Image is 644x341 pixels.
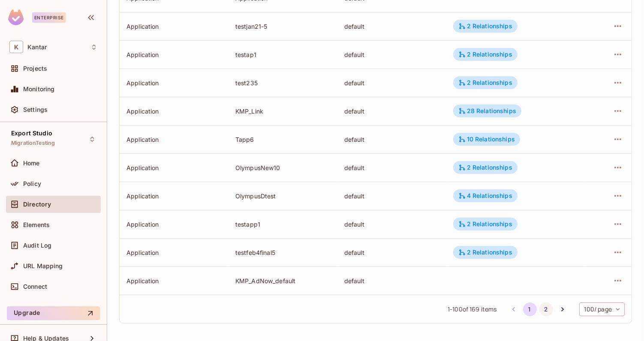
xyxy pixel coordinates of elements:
[23,242,51,249] span: Audit Log
[235,220,331,228] div: testapp1
[235,79,331,87] div: test235
[344,107,439,115] div: default
[458,220,512,228] div: 2 Relationships
[23,283,47,290] span: Connect
[126,135,222,144] div: Application
[344,135,439,144] div: default
[458,107,516,115] div: 28 Relationships
[23,180,41,187] span: Policy
[344,192,439,200] div: default
[506,302,571,316] nav: pagination navigation
[27,44,47,51] span: Workspace: Kantar
[126,277,222,285] div: Application
[344,164,439,172] div: default
[556,302,569,316] button: Go to next page
[23,221,50,228] span: Elements
[9,41,23,53] span: K
[32,12,66,23] div: Enterprise
[235,277,331,285] div: KMP_AdNow_default
[126,220,222,228] div: Application
[458,164,512,171] div: 2 Relationships
[126,51,222,59] div: Application
[579,302,625,316] div: 100 / page
[126,79,222,87] div: Application
[235,51,331,59] div: testap1
[539,302,553,316] button: Go to page 2
[11,140,55,147] span: MigrationTesting
[458,51,512,58] div: 2 Relationships
[126,192,222,200] div: Application
[235,22,331,30] div: testjan21-5
[458,135,515,143] div: 10 Relationships
[235,164,331,172] div: OlympusNew10
[458,79,512,87] div: 2 Relationships
[126,164,222,172] div: Application
[23,106,48,113] span: Settings
[23,263,63,269] span: URL Mapping
[458,192,512,200] div: 4 Relationships
[344,248,439,257] div: default
[126,248,222,257] div: Application
[8,9,24,25] img: SReyMgAAAABJRU5ErkJggg==
[458,248,512,256] div: 2 Relationships
[344,277,439,285] div: default
[344,51,439,59] div: default
[235,248,331,257] div: testfeb4final5
[235,107,331,115] div: KMP_Link
[23,86,55,93] span: Monitoring
[11,130,52,137] span: Export Studio
[126,107,222,115] div: Application
[458,22,512,30] div: 2 Relationships
[448,305,497,314] span: 1 - 100 of 169 items
[126,22,222,30] div: Application
[7,306,100,320] button: Upgrade
[344,22,439,30] div: default
[344,79,439,87] div: default
[523,302,537,316] button: page 1
[235,192,331,200] div: OlympusDtest
[23,201,51,208] span: Directory
[344,220,439,228] div: default
[235,135,331,144] div: Tapp6
[23,65,47,72] span: Projects
[23,160,40,167] span: Home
